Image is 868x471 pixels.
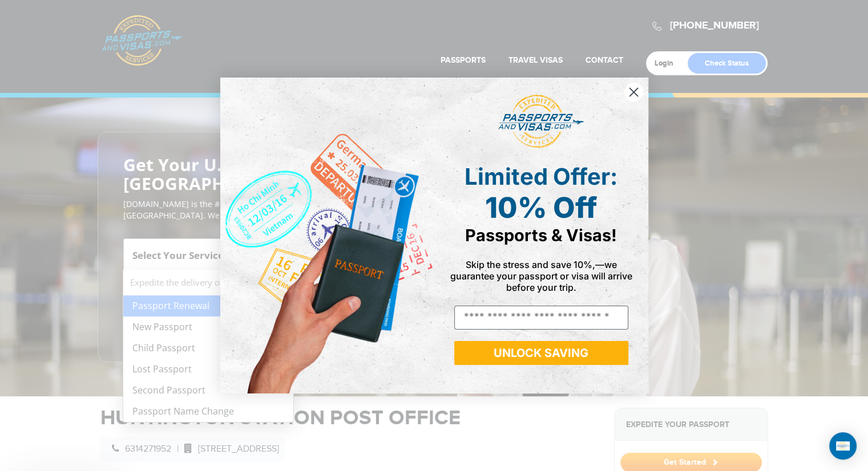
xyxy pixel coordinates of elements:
span: Limited Offer: [465,163,617,190]
button: Close dialog [624,82,644,102]
img: passports and visas [498,95,584,148]
img: de9cda0d-0715-46ca-9a25-073762a91ba7.png [220,78,434,393]
span: Passports & Visas! [465,225,617,245]
span: 10% Off [485,190,597,225]
div: Open Intercom Messenger [829,432,857,460]
button: UNLOCK SAVING [454,341,628,365]
span: Skip the stress and save 10%,—we guarantee your passport or visa will arrive before your trip. [450,259,632,293]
